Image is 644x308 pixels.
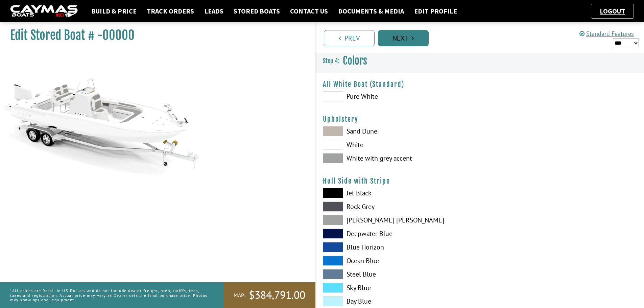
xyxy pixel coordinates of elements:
[324,30,375,46] a: Prev
[10,5,78,18] img: caymas-dealer-connect-2ed40d3bc7270c1d8d7ffb4b79bf05adc795679939227970def78ec6f6c03838.gif
[323,269,473,279] label: Steel Blue
[323,91,473,101] label: Pure White
[323,140,473,150] label: White
[323,202,473,212] label: Rock Grey
[323,126,473,136] label: Sand Dune
[335,7,407,16] a: Documents & Media
[88,7,140,16] a: Build & Price
[10,285,208,305] p: *All prices are Retail in US Dollars and do not include dealer freight, prep, tariffs, fees, taxe...
[223,282,315,308] a: MAP:$384,791.00
[249,288,305,302] span: $384,791.00
[230,7,283,16] a: Stored Boats
[323,153,473,163] label: White with grey accent
[323,256,473,266] label: Ocean Blue
[323,229,473,239] label: Deepwater Blue
[10,28,299,43] h1: Edit Stored Boat # -00000
[287,7,331,16] a: Contact Us
[378,30,429,46] a: Next
[143,7,197,16] a: Track Orders
[323,283,473,293] label: Sky Blue
[323,242,473,252] label: Blue Horizon
[323,296,473,306] label: Bay Blue
[323,188,473,198] label: Jet Black
[411,7,460,16] a: Edit Profile
[596,7,628,15] a: Logout
[323,177,638,185] h4: Hull Side with Stripe
[323,115,638,123] h4: Upholstery
[323,215,473,225] label: [PERSON_NAME] [PERSON_NAME]
[579,30,634,38] a: Standard Features
[201,7,227,16] a: Leads
[323,80,638,89] h4: All White Boat (Standard)
[234,292,245,299] span: MAP:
